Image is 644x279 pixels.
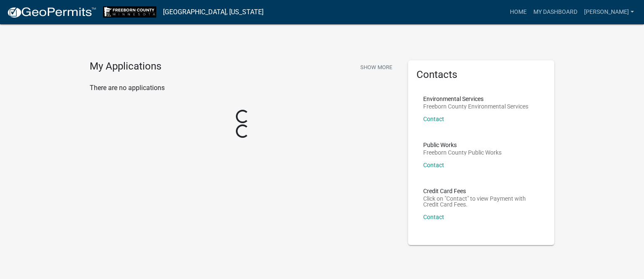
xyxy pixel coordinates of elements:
button: Show More [357,60,396,74]
h5: Contacts [416,69,546,81]
p: There are no applications [90,83,396,93]
a: [GEOGRAPHIC_DATA], [US_STATE] [163,5,264,19]
p: Environmental Services [423,96,528,102]
p: Freeborn County Environmental Services [423,103,528,109]
a: Contact [423,162,444,168]
a: Contact [423,116,444,122]
img: Freeborn County, Minnesota [103,6,156,18]
a: Contact [423,214,444,220]
h4: My Applications [90,60,161,73]
a: [PERSON_NAME] [581,4,637,20]
p: Public Works [423,142,502,148]
a: My Dashboard [530,4,581,20]
p: Click on "Contact" to view Payment with Credit Card Fees. [423,196,540,207]
p: Freeborn County Public Works [423,150,502,155]
a: Home [507,4,530,20]
p: Credit Card Fees [423,188,540,194]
